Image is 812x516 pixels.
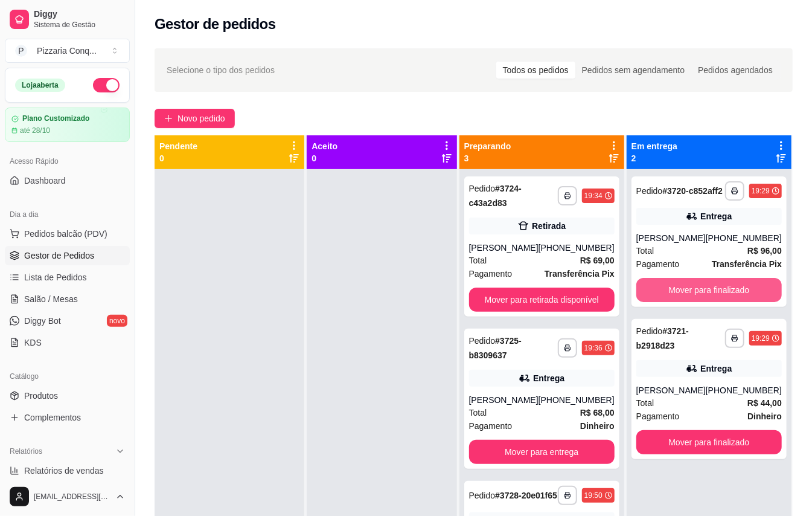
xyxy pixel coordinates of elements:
[580,421,615,431] strong: Dinheiro
[5,367,130,386] div: Catálogo
[575,62,691,79] div: Pedidos sem agendamento
[752,186,770,196] div: 19:29
[155,15,276,34] h2: Gestor de pedidos
[5,482,130,511] button: [EMAIL_ADDRESS][DOMAIN_NAME]
[469,254,487,267] span: Total
[159,152,197,164] p: 0
[584,491,603,500] div: 19:50
[636,232,706,244] div: [PERSON_NAME]
[469,394,539,406] div: [PERSON_NAME]
[496,62,575,79] div: Todos os pedidos
[691,62,779,79] div: Pedidos agendados
[24,390,58,402] span: Produtos
[495,491,557,500] strong: # 3728-20e01f65
[24,337,42,349] span: KDS
[34,20,125,30] span: Sistema de Gestão
[539,394,615,406] div: [PHONE_NUMBER]
[5,246,130,265] a: Gestor de Pedidos
[636,278,782,302] button: Mover para finalizado
[5,268,130,287] a: Lista de Pedidos
[5,289,130,309] a: Salão / Mesas
[5,39,130,63] button: Select a team
[469,184,522,208] strong: # 3724-c43a2d83
[24,250,94,262] span: Gestor de Pedidos
[469,491,496,500] span: Pedido
[5,224,130,243] button: Pedidos balcão (PDV)
[631,140,677,152] p: Em entrega
[580,408,615,418] strong: R$ 68,00
[5,408,130,427] a: Complementos
[747,411,782,421] strong: Dinheiro
[5,386,130,405] a: Produtos
[159,140,197,152] p: Pendente
[747,246,782,256] strong: R$ 96,00
[752,334,770,343] div: 19:29
[15,79,65,92] div: Loja aberta
[584,343,603,353] div: 19:36
[22,114,89,123] article: Plano Customizado
[539,242,615,254] div: [PHONE_NUMBER]
[464,152,511,164] p: 3
[636,186,663,196] span: Pedido
[700,363,732,375] div: Entrega
[312,152,337,164] p: 0
[469,440,615,464] button: Mover para entrega
[5,461,130,480] a: Relatórios de vendas
[584,191,603,201] div: 19:34
[5,311,130,331] a: Diggy Botnovo
[469,419,513,433] span: Pagamento
[580,256,615,265] strong: R$ 69,00
[636,326,663,336] span: Pedido
[532,220,566,232] div: Retirada
[34,9,125,20] span: Diggy
[545,269,615,279] strong: Transferência Pix
[636,244,654,257] span: Total
[177,112,225,125] span: Novo pedido
[469,336,522,360] strong: # 3725-b8309637
[636,410,680,423] span: Pagamento
[37,45,97,57] div: Pizzaria Conq ...
[24,175,66,187] span: Dashboard
[24,293,78,305] span: Salão / Mesas
[34,492,110,501] span: [EMAIL_ADDRESS][DOMAIN_NAME]
[469,267,513,280] span: Pagamento
[164,114,173,123] span: plus
[15,45,27,57] span: P
[636,384,706,396] div: [PERSON_NAME]
[5,333,130,352] a: KDS
[469,406,487,419] span: Total
[24,465,104,477] span: Relatórios de vendas
[5,108,130,142] a: Plano Customizadoaté 28/10
[469,242,539,254] div: [PERSON_NAME]
[5,171,130,190] a: Dashboard
[662,186,723,196] strong: # 3720-c852aff2
[636,396,654,410] span: Total
[469,184,496,193] span: Pedido
[469,288,615,312] button: Mover para retirada disponível
[24,228,107,240] span: Pedidos balcão (PDV)
[5,5,130,34] a: DiggySistema de Gestão
[155,109,235,128] button: Novo pedido
[636,257,680,271] span: Pagamento
[20,126,50,135] article: até 28/10
[10,447,42,456] span: Relatórios
[93,78,120,92] button: Alterar Status
[167,63,275,77] span: Selecione o tipo dos pedidos
[5,205,130,224] div: Dia a dia
[469,336,496,346] span: Pedido
[631,152,677,164] p: 2
[636,326,689,350] strong: # 3721-b2918d23
[24,271,87,283] span: Lista de Pedidos
[706,232,782,244] div: [PHONE_NUMBER]
[747,398,782,408] strong: R$ 44,00
[706,384,782,396] div: [PHONE_NUMBER]
[700,210,732,222] div: Entrega
[312,140,337,152] p: Aceito
[712,259,782,269] strong: Transferência Pix
[533,372,564,384] div: Entrega
[5,152,130,171] div: Acesso Rápido
[24,315,61,327] span: Diggy Bot
[636,430,782,454] button: Mover para finalizado
[464,140,511,152] p: Preparando
[24,411,81,424] span: Complementos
